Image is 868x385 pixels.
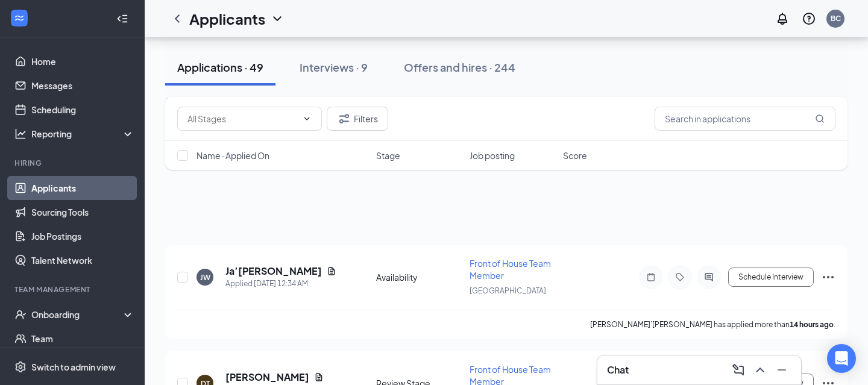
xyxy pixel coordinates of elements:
[225,278,336,290] div: Applied [DATE] 12:34 AM
[31,327,134,351] a: Team
[31,308,124,321] div: Onboarding
[31,128,135,140] div: Reporting
[470,149,515,161] span: Job posting
[170,11,184,26] svg: ChevronLeft
[189,8,265,29] h1: Applicants
[177,60,263,75] div: Applications · 49
[590,319,835,330] p: [PERSON_NAME]’[PERSON_NAME] has applied more than .
[314,372,324,382] svg: Document
[821,270,835,284] svg: Ellipses
[270,11,285,26] svg: ChevronDown
[831,13,841,23] div: BC
[327,266,336,276] svg: Document
[197,149,269,161] span: Name · Applied On
[14,361,27,373] svg: Settings
[404,60,515,75] div: Offers and hires · 244
[827,344,856,373] div: Open Intercom Messenger
[31,224,134,248] a: Job Postings
[702,272,716,282] svg: ActiveChat
[14,284,132,295] div: Team Management
[300,60,368,75] div: Interviews · 9
[655,107,835,131] input: Search in applications
[563,149,587,161] span: Score
[728,268,814,287] button: Schedule Interview
[775,363,789,377] svg: Minimize
[750,360,770,380] button: ChevronUp
[31,200,134,224] a: Sourcing Tools
[753,363,767,377] svg: ChevronUp
[14,308,27,321] svg: UserCheck
[815,114,825,124] svg: MagnifyingGlass
[13,12,25,24] svg: WorkstreamLogo
[327,107,388,131] button: Filter Filters
[470,258,551,281] span: Front of House Team Member
[31,176,134,200] a: Applicants
[772,360,791,380] button: Minimize
[376,271,462,283] div: Availability
[14,158,132,168] div: Hiring
[337,111,351,126] svg: Filter
[187,112,297,125] input: All Stages
[731,363,746,377] svg: ComposeMessage
[302,114,312,124] svg: ChevronDown
[31,361,116,373] div: Switch to admin view
[14,128,27,140] svg: Analysis
[31,98,134,122] a: Scheduling
[673,272,687,282] svg: Tag
[31,248,134,272] a: Talent Network
[729,360,748,380] button: ComposeMessage
[31,49,134,74] a: Home
[116,13,128,25] svg: Collapse
[644,272,658,282] svg: Note
[470,286,546,295] span: [GEOGRAPHIC_DATA]
[376,149,400,161] span: Stage
[225,371,309,384] h5: [PERSON_NAME]
[790,320,834,329] b: 14 hours ago
[225,264,322,278] h5: Ja’[PERSON_NAME]
[607,363,629,377] h3: Chat
[802,11,816,26] svg: QuestionInfo
[200,272,210,283] div: JW
[775,11,790,26] svg: Notifications
[31,74,134,98] a: Messages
